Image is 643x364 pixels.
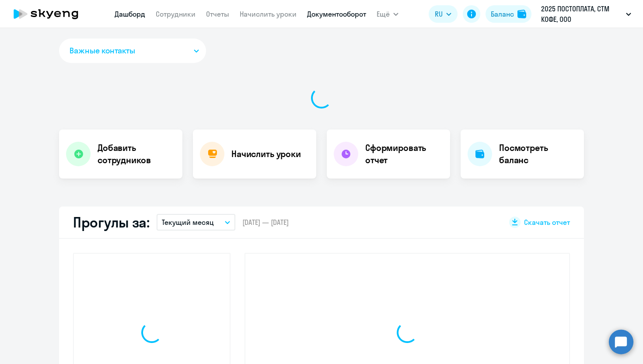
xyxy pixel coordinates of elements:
[206,10,229,18] a: Отчеты
[59,38,206,63] button: Важные контакты
[537,3,636,24] button: 2025 ПОСТОПЛАТА, СТМ КОФЕ, ООО
[499,142,577,166] h4: Посмотреть баланс
[156,10,196,18] a: Сотрудники
[435,9,443,19] span: RU
[377,9,390,19] span: Ещё
[242,217,289,227] span: [DATE] — [DATE]
[157,214,235,231] button: Текущий месяц
[524,217,570,227] span: Скачать отчет
[491,9,514,19] div: Баланс
[429,5,458,23] button: RU
[541,3,622,24] p: 2025 ПОСТОПЛАТА, СТМ КОФЕ, ООО
[365,142,443,166] h4: Сформировать отчет
[115,10,145,18] a: Дашборд
[377,5,398,23] button: Ещё
[240,10,297,18] a: Начислить уроки
[162,217,214,227] p: Текущий месяц
[231,148,301,160] h4: Начислить уроки
[486,5,531,23] button: Балансbalance
[70,45,135,56] span: Важные контакты
[517,10,526,18] img: balance
[73,213,150,231] h2: Прогулы за:
[307,10,366,18] a: Документооборот
[98,142,175,166] h4: Добавить сотрудников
